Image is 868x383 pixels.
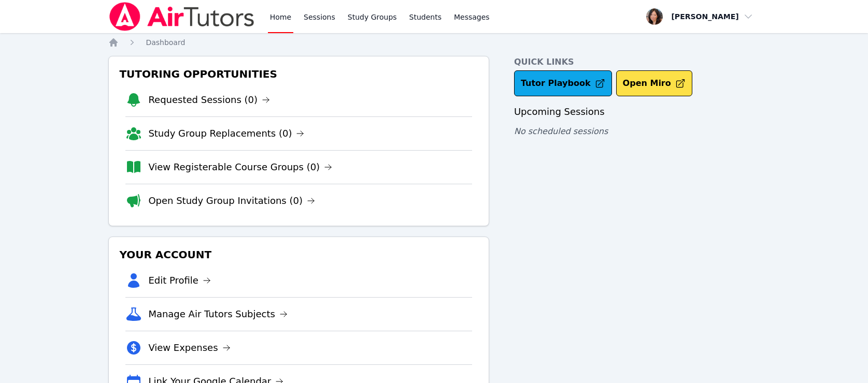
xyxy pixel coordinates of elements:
h3: Your Account [117,245,480,264]
button: Open Miro [616,70,692,96]
a: View Expenses [148,341,230,355]
span: Dashboard [146,38,185,47]
a: Manage Air Tutors Subjects [148,307,288,321]
a: Dashboard [146,37,185,48]
h4: Quick Links [514,56,760,68]
a: Open Study Group Invitations (0) [148,194,315,208]
a: View Registerable Course Groups (0) [148,160,332,174]
a: Tutor Playbook [514,70,612,96]
img: Air Tutors [108,2,255,31]
span: No scheduled sessions [514,126,608,136]
a: Study Group Replacements (0) [148,126,304,141]
span: Messages [454,12,490,22]
h3: Upcoming Sessions [514,105,760,119]
a: Edit Profile [148,273,211,288]
nav: Breadcrumb [108,37,759,48]
h3: Tutoring Opportunities [117,65,480,83]
a: Requested Sessions (0) [148,93,270,107]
